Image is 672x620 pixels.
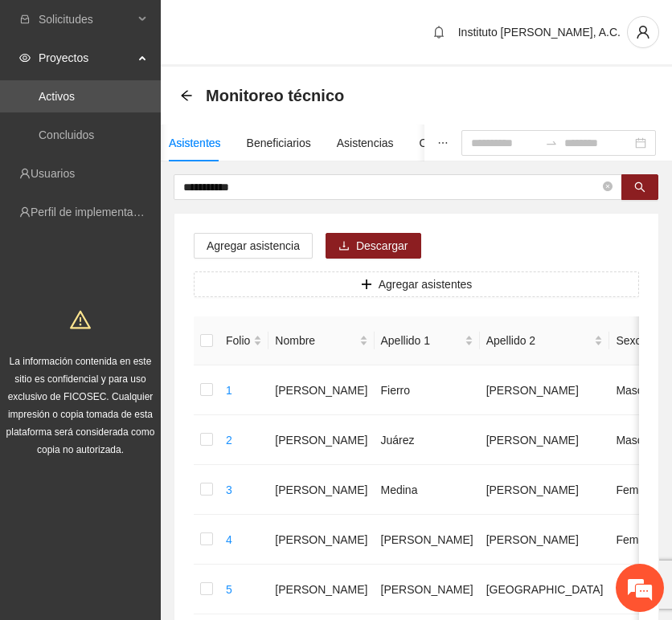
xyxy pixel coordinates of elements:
[194,271,639,297] button: plusAgregar asistentes
[268,465,374,515] td: [PERSON_NAME]
[219,316,268,365] th: Folio
[31,206,156,218] a: Perfil de implementadora
[19,52,31,63] span: eye
[207,237,300,255] span: Agregar asistencia
[375,465,480,515] td: Medina
[603,182,613,191] span: close-circle
[268,365,374,415] td: [PERSON_NAME]
[627,16,659,48] button: user
[268,515,374,565] td: [PERSON_NAME]
[226,483,232,496] a: 3
[39,3,133,35] span: Solicitudes
[616,332,650,349] span: Sexo
[268,316,374,365] th: Nombre
[226,434,232,447] a: 2
[375,316,480,365] th: Apellido 1
[427,26,451,39] span: bell
[194,233,313,259] button: Agregar asistencia
[180,89,193,103] div: Back
[545,137,558,149] span: swap-right
[19,14,31,25] span: inbox
[375,365,480,415] td: Fierro
[375,565,480,614] td: [PERSON_NAME]
[480,465,610,515] td: [PERSON_NAME]
[180,89,193,102] span: arrow-left
[381,332,461,349] span: Apellido 1
[628,25,658,39] span: user
[458,26,621,39] span: Instituto [PERSON_NAME], A.C.
[361,279,372,292] span: plus
[70,309,91,330] span: warning
[326,233,421,259] button: downloadDescargar
[356,237,408,255] span: Descargar
[31,167,75,180] a: Usuarios
[375,415,480,465] td: Juárez
[480,515,610,565] td: [PERSON_NAME]
[169,134,221,152] div: Asistentes
[268,415,374,465] td: [PERSON_NAME]
[226,533,232,546] a: 4
[39,42,133,74] span: Proyectos
[39,128,94,141] a: Concluidos
[206,83,344,108] span: Monitoreo técnico
[420,134,535,152] div: Objetivos y actividades
[39,90,75,103] a: Activos
[375,515,480,565] td: [PERSON_NAME]
[621,174,658,200] button: search
[6,356,155,455] span: La información contenida en este sitio es confidencial y para uso exclusivo de FICOSEC. Cualquier...
[337,134,394,152] div: Asistencias
[338,240,350,253] span: download
[480,565,610,614] td: [GEOGRAPHIC_DATA]
[275,332,355,349] span: Nombre
[634,182,645,194] span: search
[603,180,613,195] span: close-circle
[226,583,232,596] a: 5
[424,124,461,161] button: ellipsis
[480,365,610,415] td: [PERSON_NAME]
[379,275,473,293] span: Agregar asistentes
[247,134,311,152] div: Beneficiarios
[268,565,374,614] td: [PERSON_NAME]
[226,332,250,349] span: Folio
[480,415,610,465] td: [PERSON_NAME]
[437,137,449,149] span: ellipsis
[226,384,232,397] a: 1
[426,19,452,45] button: bell
[545,137,558,149] span: to
[486,332,592,349] span: Apellido 2
[480,316,610,365] th: Apellido 2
